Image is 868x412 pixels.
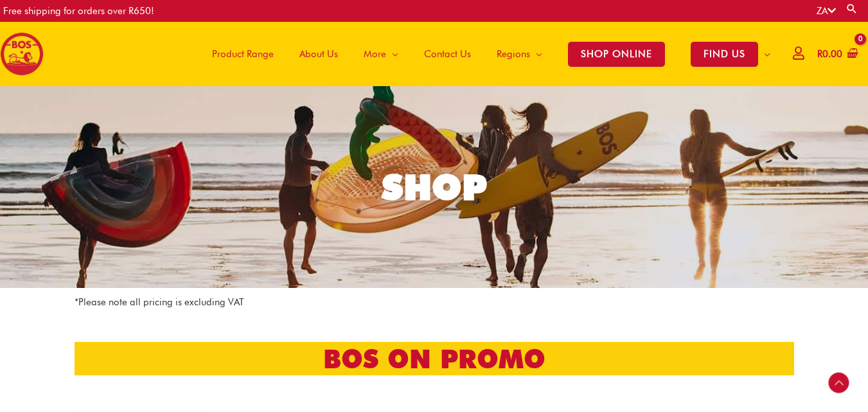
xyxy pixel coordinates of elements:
div: SHOP [382,170,487,205]
a: Regions [484,22,555,86]
a: About Us [287,22,351,86]
span: Regions [497,35,530,73]
bdi: 0.00 [817,48,842,60]
span: FIND US [691,42,758,67]
a: SHOP ONLINE [555,22,678,86]
a: Product Range [199,22,287,86]
a: More [351,22,411,86]
span: About Us [299,35,338,73]
a: Search button [846,3,858,15]
a: ZA [817,5,836,17]
a: View Shopping Cart, empty [815,40,858,69]
span: R [817,48,822,60]
a: Contact Us [411,22,484,86]
nav: Site Navigation [190,22,783,86]
span: More [364,35,386,73]
p: *Please note all pricing is excluding VAT [75,294,794,310]
span: SHOP ONLINE [568,42,665,67]
span: Product Range [212,35,274,73]
h2: bos on promo [75,342,794,375]
span: Contact Us [424,35,471,73]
